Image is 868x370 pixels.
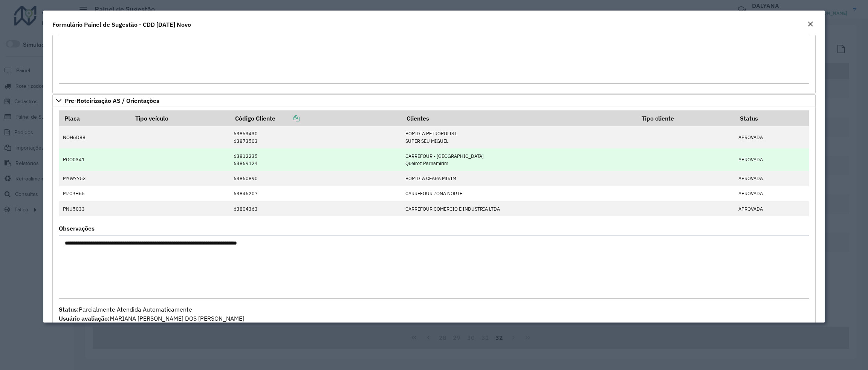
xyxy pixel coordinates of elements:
[59,171,130,186] td: MYW7753
[230,201,401,216] td: 63804363
[735,201,809,216] td: APROVADA
[401,110,636,126] th: Clientes
[59,224,95,233] label: Observações
[130,110,230,126] th: Tipo veículo
[401,201,636,216] td: CARREFOUR COMERCIO E INDUSTRIA LTDA
[59,306,244,331] span: Parcialmente Atendida Automaticamente MARIANA [PERSON_NAME] DOS [PERSON_NAME] [DATE]
[52,94,816,107] a: Pre-Roteirização AS / Orientações
[230,148,401,171] td: 63812235 63869124
[230,186,401,201] td: 63846207
[59,148,130,171] td: POO0341
[807,21,813,27] em: Fechar
[59,201,130,216] td: PNU5033
[65,98,159,104] span: Pre-Roteirização AS / Orientações
[52,20,191,29] h4: Formulário Painel de Sugestão - CDD [DATE] Novo
[637,110,735,126] th: Tipo cliente
[59,306,79,313] strong: Status:
[735,186,809,201] td: APROVADA
[230,110,401,126] th: Código Cliente
[59,126,130,148] td: NOH6D88
[401,171,636,186] td: BOM DIA CEARA MIRIM
[59,110,130,126] th: Placa
[401,148,636,171] td: CARREFOUR - [GEOGRAPHIC_DATA] Queiroz Parnamirim
[275,115,300,122] a: Copiar
[52,107,816,336] div: Pre-Roteirização AS / Orientações
[805,20,816,29] button: Close
[401,126,636,148] td: BOM DIA PETROPOLIS L SUPER SEU MIGUEL
[735,126,809,148] td: APROVADA
[230,171,401,186] td: 63860890
[59,186,130,201] td: MZC9H65
[735,148,809,171] td: APROVADA
[735,110,809,126] th: Status
[230,126,401,148] td: 63853430 63873503
[59,315,110,322] strong: Usuário avaliação:
[735,171,809,186] td: APROVADA
[401,186,636,201] td: CARREFOUR ZONA NORTE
